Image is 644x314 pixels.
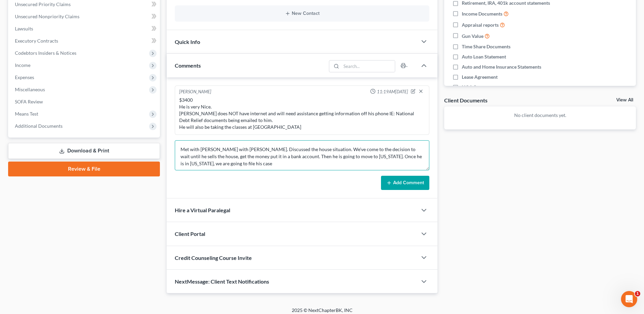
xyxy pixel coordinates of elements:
[179,89,211,95] div: [PERSON_NAME]
[462,33,483,40] span: Gun Value
[15,62,30,68] span: Income
[462,74,498,80] span: Lease Agreement
[175,278,269,285] span: NextMessage: Client Text Notifications
[635,291,640,296] span: 1
[377,89,408,95] span: 11:19AM[DATE]
[15,26,33,31] span: Lawsuits
[462,53,506,60] span: Auto Loan Statement
[616,98,633,102] a: View All
[462,22,499,28] span: Appraisal reports
[175,231,205,237] span: Client Portal
[9,23,160,35] a: Lawsuits
[15,38,58,44] span: Executory Contracts
[180,11,424,16] button: New Contact
[341,61,395,72] input: Search...
[381,176,429,190] button: Add Comment
[15,14,79,19] span: Unsecured Nonpriority Claims
[175,62,201,69] span: Comments
[621,291,637,307] iframe: Intercom live chat
[175,207,230,213] span: Hire a Virtual Paralegal
[8,162,160,176] a: Review & File
[15,123,63,129] span: Additional Documents
[15,1,71,7] span: Unsecured Priority Claims
[462,10,502,17] span: Income Documents
[8,143,160,159] a: Download & Print
[462,43,510,50] span: Time Share Documents
[9,96,160,108] a: SOFA Review
[15,111,38,117] span: Means Test
[462,84,495,91] span: HOA Statement
[444,97,487,104] div: Client Documents
[179,97,425,130] div: $3400 He is very Nice. [PERSON_NAME] does NOT have internet and will need assistance getting info...
[175,39,200,45] span: Quick Info
[9,35,160,47] a: Executory Contracts
[462,64,541,70] span: Auto and Home Insurance Statements
[15,99,43,104] span: SOFA Review
[175,255,252,261] span: Credit Counseling Course Invite
[15,74,34,80] span: Expenses
[9,10,160,23] a: Unsecured Nonpriority Claims
[450,112,630,119] p: No client documents yet.
[15,50,76,56] span: Codebtors Insiders & Notices
[15,87,45,92] span: Miscellaneous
